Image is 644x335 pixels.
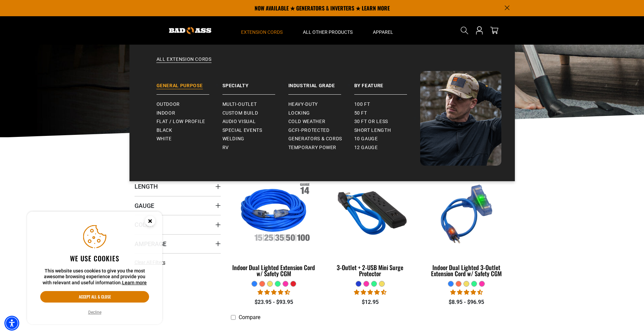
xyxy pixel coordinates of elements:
[288,101,318,107] span: Heavy-Duty
[231,16,293,45] summary: Extension Cords
[222,143,288,152] a: RV
[354,71,420,95] a: By Feature
[157,71,222,95] a: General Purpose
[423,264,509,277] div: Indoor Dual Lighted 3-Outlet Extension Cord w/ Safety CGM
[424,175,509,253] img: blue
[222,126,288,135] a: Special Events
[135,183,158,190] span: Length
[288,119,326,125] span: Cold Weather
[354,117,420,126] a: 30 ft or less
[288,145,337,151] span: Temporary Power
[459,25,470,36] summary: Search
[354,100,420,109] a: 100 ft
[288,100,354,109] a: Heavy-Duty
[288,117,354,126] a: Cold Weather
[231,298,317,306] div: $23.95 - $93.95
[86,309,103,316] button: Decline
[354,145,378,151] span: 12 gauge
[288,71,354,95] a: Industrial Grade
[222,145,229,151] span: RV
[288,135,354,143] a: Generators & Cords
[354,119,388,125] span: 30 ft or less
[157,117,222,126] a: Flat / Low Profile
[135,196,221,215] summary: Gauge
[354,127,391,134] span: Short Length
[354,110,367,116] span: 50 ft
[239,314,260,320] span: Compare
[288,109,354,118] a: Locking
[363,16,403,45] summary: Apparel
[222,101,257,107] span: Multi-Outlet
[489,26,500,34] a: cart
[157,101,180,107] span: Outdoor
[241,29,283,35] span: Extension Cords
[222,119,256,125] span: Audio Visual
[354,126,420,135] a: Short Length
[450,289,483,295] span: 4.33 stars
[157,110,175,116] span: Indoor
[122,280,147,285] a: This website uses cookies to give you the most awesome browsing experience and provide you with r...
[288,143,354,152] a: Temporary Power
[157,126,222,135] a: Black
[327,264,413,277] div: 3-Outlet + 2-USB Mini Surge Protector
[222,71,288,95] a: Specialty
[354,289,386,295] span: 4.36 stars
[27,212,162,325] aside: Cookie Consent
[328,175,413,253] img: blue
[135,215,221,234] summary: Color
[222,135,288,143] a: Welding
[327,298,413,306] div: $12.95
[288,126,354,135] a: GCFI-Protected
[327,172,413,281] a: blue 3-Outlet + 2-USB Mini Surge Protector
[423,172,509,281] a: blue Indoor Dual Lighted 3-Outlet Extension Cord w/ Safety CGM
[354,109,420,118] a: 50 ft
[474,16,485,45] a: Open this option
[157,127,172,134] span: Black
[40,291,149,303] button: Accept all & close
[354,136,378,142] span: 10 gauge
[222,117,288,126] a: Audio Visual
[135,234,221,253] summary: Amperage
[40,254,149,263] h2: We use cookies
[157,136,172,142] span: White
[135,177,221,196] summary: Length
[354,101,370,107] span: 100 ft
[354,135,420,143] a: 10 gauge
[231,175,316,253] img: Indoor Dual Lighted Extension Cord w/ Safety CGM
[157,109,222,118] a: Indoor
[231,172,317,281] a: Indoor Dual Lighted Extension Cord w/ Safety CGM Indoor Dual Lighted Extension Cord w/ Safety CGM
[157,135,222,143] a: White
[143,56,501,71] a: All Extension Cords
[420,71,501,166] img: Bad Ass Extension Cords
[293,16,363,45] summary: All Other Products
[157,119,206,125] span: Flat / Low Profile
[373,29,393,35] span: Apparel
[303,29,353,35] span: All Other Products
[4,316,19,331] div: Accessibility Menu
[222,127,262,134] span: Special Events
[423,298,509,306] div: $8.95 - $96.95
[288,136,342,142] span: Generators & Cords
[222,109,288,118] a: Custom Build
[222,136,244,142] span: Welding
[231,264,317,277] div: Indoor Dual Lighted Extension Cord w/ Safety CGM
[222,110,258,116] span: Custom Build
[169,27,211,34] img: Bad Ass Extension Cords
[288,110,310,116] span: Locking
[157,100,222,109] a: Outdoor
[135,202,154,210] span: Gauge
[222,100,288,109] a: Multi-Outlet
[258,289,290,295] span: 4.40 stars
[288,127,330,134] span: GCFI-Protected
[40,268,149,286] p: This website uses cookies to give you the most awesome browsing experience and provide you with r...
[138,212,162,233] button: Close this option
[354,143,420,152] a: 12 gauge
